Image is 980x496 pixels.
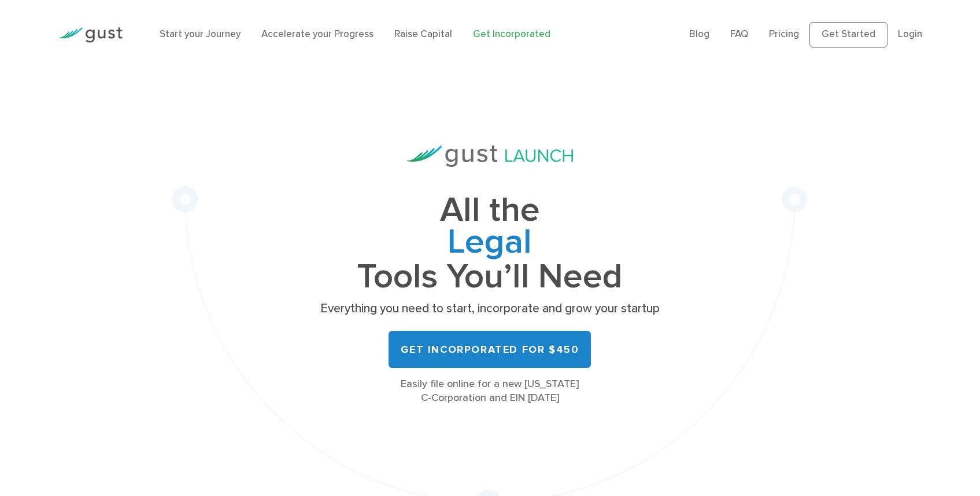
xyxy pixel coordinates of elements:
[809,22,887,48] a: Get Started
[316,227,663,261] span: Legal
[730,28,748,40] a: FAQ
[389,331,591,368] a: Get Incorporated for $450
[316,195,663,293] h1: All the Tools You’ll Need
[898,28,922,40] a: Login
[261,28,373,40] a: Accelerate your Progress
[406,145,573,167] img: Gust Launch Logo
[769,28,799,40] a: Pricing
[160,28,241,40] a: Start your Journey
[689,28,709,40] a: Blog
[473,28,550,40] a: Get Incorporated
[58,27,123,43] img: Gust Logo
[316,377,663,405] div: Easily file online for a new [US_STATE] C-Corporation and EIN [DATE]
[394,28,452,40] a: Raise Capital
[316,301,663,317] p: Everything you need to start, incorporate and grow your startup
